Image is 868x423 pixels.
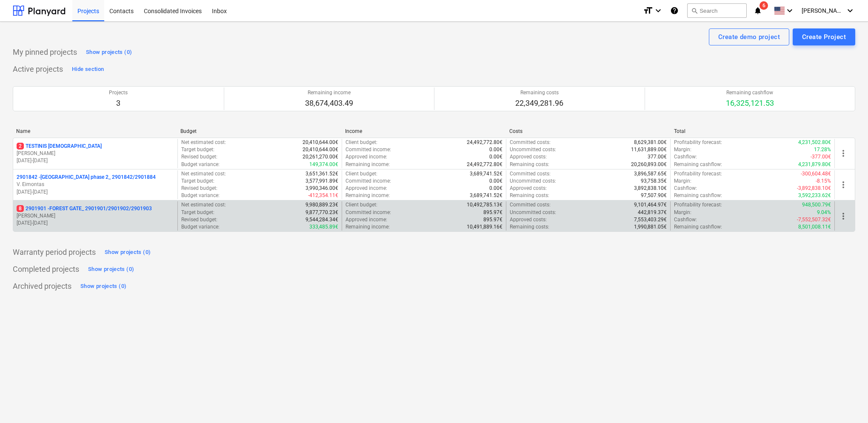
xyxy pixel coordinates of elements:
p: 3,896,587.65€ [634,170,667,178]
p: 20,261,270.00€ [303,153,338,161]
p: 38,674,403.49 [305,98,353,108]
p: Committed income : [345,178,391,185]
i: keyboard_arrow_down [653,6,663,16]
p: 22,349,281.96 [515,98,563,108]
p: [DATE] - [DATE] [17,220,174,227]
p: 8,629,381.00€ [634,139,667,146]
button: Show projects (0) [84,45,134,59]
p: 10,492,785.13€ [467,201,503,209]
div: Create demo project [718,31,780,42]
p: [DATE] - [DATE] [17,157,174,164]
p: TESTINIS [DEMOGRAPHIC_DATA] [17,143,102,150]
p: Client budget : [345,170,377,178]
p: Cashflow : [674,185,697,192]
div: 2901842 -[GEOGRAPHIC_DATA] phase 2_ 2901842/2901884V. Eimontas[DATE]-[DATE] [17,174,174,195]
span: [PERSON_NAME] [802,7,844,14]
p: 895.97€ [483,209,503,216]
p: 442,819.37€ [638,209,667,216]
p: Profitability forecast : [674,201,722,209]
p: Revised budget : [181,185,217,192]
i: format_size [643,6,653,16]
span: 6 [759,1,768,10]
p: 149,374.00€ [309,161,338,168]
p: 377.00€ [648,153,667,161]
p: Profitability forecast : [674,139,722,146]
p: Cashflow : [674,216,697,223]
p: Approved income : [345,185,387,192]
div: Costs [509,128,667,134]
p: My pinned projects [13,47,77,57]
p: Target budget : [181,209,214,216]
p: Margin : [674,209,691,216]
p: V. Eimontas [17,181,174,188]
p: -377.00€ [811,153,831,161]
p: Remaining costs : [510,161,549,168]
p: Committed costs : [510,139,551,146]
p: [PERSON_NAME] [17,212,174,220]
p: Uncommitted costs : [510,209,556,216]
p: 20,410,644.00€ [303,146,338,153]
p: Projects [109,89,128,96]
p: Uncommitted costs : [510,178,556,185]
p: Committed income : [345,146,391,153]
p: 9,980,889.23€ [306,201,338,209]
p: Remaining income : [345,161,390,168]
p: -412,354.11€ [308,192,338,199]
p: Approved income : [345,153,387,161]
p: Remaining income : [345,192,390,199]
div: Create Project [802,31,846,42]
div: 2TESTINIS [DEMOGRAPHIC_DATA][PERSON_NAME][DATE]-[DATE] [17,143,174,164]
p: 3,689,741.52€ [470,192,503,199]
button: Show projects (0) [78,279,128,293]
p: 4,231,879.80€ [798,161,831,168]
p: Approved costs : [510,153,547,161]
p: Warranty period projects [13,247,96,257]
p: Remaining cashflow : [674,161,722,168]
p: 3,990,346.00€ [306,185,338,192]
p: 9,101,464.97€ [634,201,667,209]
p: 9,544,284.34€ [306,216,338,223]
p: 1,990,881.05€ [634,223,667,231]
p: 3,592,233.62€ [798,192,831,199]
iframe: Chat Widget [825,382,868,423]
button: Show projects (0) [103,245,153,259]
p: Budget variance : [181,223,220,231]
p: 3,651,361.52€ [306,170,338,178]
p: [PERSON_NAME] [17,150,174,157]
p: Remaining income [305,89,353,96]
p: Net estimated cost : [181,170,226,178]
p: 0.00€ [489,146,503,153]
p: -300,604.48€ [801,170,831,178]
p: Budget variance : [181,161,220,168]
button: Search [687,3,747,18]
p: Revised budget : [181,153,217,161]
p: Client budget : [345,139,377,146]
p: 9,877,770.23€ [306,209,338,216]
p: Target budget : [181,178,214,185]
p: 0.00€ [489,185,503,192]
p: Budget variance : [181,192,220,199]
p: 10,491,889.16€ [467,223,503,231]
div: Hide section [72,65,104,74]
p: 0.00€ [489,153,503,161]
p: Margin : [674,178,691,185]
p: Archived projects [13,281,71,291]
div: Income [345,128,503,134]
div: Show projects (0) [88,265,134,274]
p: Cashflow : [674,153,697,161]
p: 16,325,121.53 [726,98,774,108]
p: 0.00€ [489,178,503,185]
button: Hide section [70,62,106,76]
p: Margin : [674,146,691,153]
p: 3,892,838.10€ [634,185,667,192]
span: more_vert [838,211,848,221]
p: -3,892,838.10€ [797,185,831,192]
i: notifications [754,6,762,16]
p: Active projects [13,64,63,74]
p: -8.15% [816,178,831,185]
p: 17.28% [814,146,831,153]
p: Profitability forecast : [674,170,722,178]
p: 97,507.90€ [641,192,667,199]
p: 3,577,991.89€ [306,178,338,185]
